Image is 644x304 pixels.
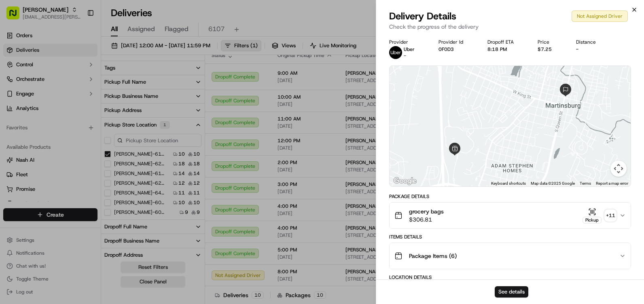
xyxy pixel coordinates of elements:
div: $7.25 [538,46,563,53]
span: Pylon [80,137,98,143]
span: - [404,53,406,59]
div: Dropoff ETA [487,39,525,45]
span: Package Items ( 6 ) [409,252,457,260]
a: Open this area in Google Maps (opens a new window) [392,176,418,186]
div: + 11 [605,210,616,221]
a: Powered byPylon [57,137,98,143]
div: Price [538,39,563,45]
img: profile_uber_ahold_partner.png [389,46,402,59]
a: 💻API Documentation [65,114,133,129]
div: 💻 [68,118,75,125]
span: Delivery Details [389,10,456,23]
div: Location Details [389,274,631,281]
p: Uber [404,46,415,53]
div: Distance [576,39,607,45]
button: 0F0D3 [439,46,454,53]
button: Pickup+11 [583,208,616,224]
a: 📗Knowledge Base [5,114,65,129]
div: Items Details [389,234,631,240]
img: Google [392,176,418,186]
div: We're available if you need us! [28,85,102,92]
span: Map data ©2025 Google [531,181,575,186]
button: Map camera controls [610,160,627,177]
div: Pickup [583,217,602,224]
div: 📗 [8,118,15,125]
p: Check the progress of the delivery [389,23,631,31]
span: grocery bags [409,207,444,215]
img: Nash [8,8,24,24]
span: $306.81 [409,215,444,224]
button: grocery bags$306.81Pickup+11 [390,203,631,228]
span: API Documentation [76,117,130,125]
div: - [576,46,607,53]
span: Knowledge Base [16,117,62,125]
button: See details [495,286,528,298]
a: Terms (opens in new tab) [580,181,591,186]
p: Welcome 👋 [8,32,147,45]
img: 1736555255976-a54dd68f-1ca7-489b-9aae-adbdc363a1c4 [8,77,23,92]
div: 8:18 PM [487,46,525,53]
div: Provider Id [439,39,475,45]
input: Got a question? Start typing here... [21,52,146,61]
a: Report a map error [596,181,628,186]
div: Package Details [389,193,631,200]
div: Provider [389,39,426,45]
div: Start new chat [28,77,133,85]
button: Keyboard shortcuts [491,181,526,186]
button: Package Items (6) [390,243,631,269]
button: Start new chat [138,80,147,89]
button: Pickup [583,208,602,224]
